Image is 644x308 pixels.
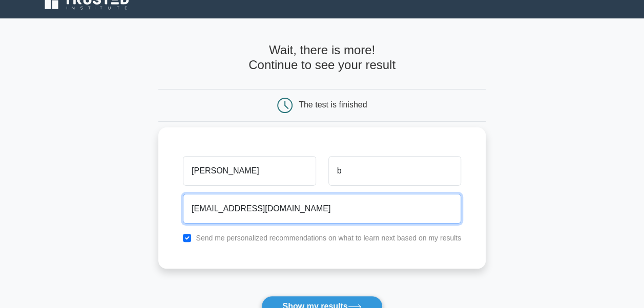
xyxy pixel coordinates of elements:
[299,100,367,109] div: The test is finished
[183,156,316,186] input: First name
[328,156,461,186] input: Last name
[183,194,461,224] input: Email
[196,234,461,242] label: Send me personalized recommendations on what to learn next based on my results
[158,43,486,73] h4: Wait, there is more! Continue to see your result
